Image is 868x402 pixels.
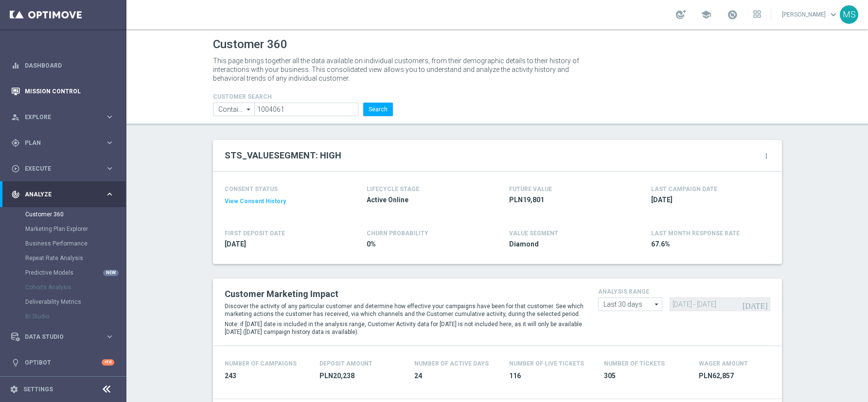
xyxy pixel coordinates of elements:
[11,113,115,121] button: person_search Explore keyboard_arrow_right
[701,9,711,20] span: school
[25,251,125,265] div: Repeat Rate Analysis
[11,191,115,198] button: track_changes Analyze keyboard_arrow_right
[213,37,782,52] h1: Customer 360
[781,7,840,22] a: [PERSON_NAME]keyboard_arrow_down
[213,56,587,83] p: This page brings together all the data available on individual customers, from their demographic ...
[25,52,114,78] a: Dashboard
[105,112,114,122] i: keyboard_arrow_right
[225,230,285,237] h4: FIRST DEPOSIT DATE
[25,140,105,146] span: Plan
[509,240,623,249] span: Diamond
[225,240,338,249] span: 2017-08-04
[598,288,770,295] h4: analysis range
[213,103,255,116] input: Contains
[319,360,372,367] h4: Deposit Amount
[25,166,105,172] span: Execute
[11,332,105,341] div: Data Studio
[652,298,662,311] i: arrow_drop_down
[11,78,114,104] div: Mission Control
[25,236,125,251] div: Business Performance
[25,254,101,262] a: Repeat Rate Analysis
[25,334,105,340] span: Data Studio
[25,192,105,197] span: Analyze
[25,309,125,324] div: BI Studio
[25,240,101,247] a: Business Performance
[225,186,338,192] h4: CONSENT STATUS
[225,360,297,367] h4: Number of Campaigns
[367,230,428,237] span: CHURN PROBABILITY
[225,371,308,381] span: 243
[10,385,18,394] i: settings
[509,371,592,381] span: 116
[225,197,286,206] button: View Consent History
[213,93,393,100] h4: CUSTOMER SEARCH
[509,186,552,192] h4: FUTURE VALUE
[25,269,101,277] a: Predictive Models
[25,78,114,104] a: Mission Control
[840,5,858,24] div: MS
[11,62,115,70] button: equalizer Dashboard
[509,230,558,237] h4: VALUE SEGMENT
[225,288,584,300] h2: Customer Marketing Impact
[254,103,358,116] input: Enter CID, Email, name or phone
[11,164,20,173] i: play_circle_outline
[604,371,687,381] span: 305
[509,195,623,205] span: PLN19,801
[244,103,254,116] i: arrow_drop_down
[103,270,119,276] div: NEW
[11,52,114,78] div: Dashboard
[105,190,114,199] i: keyboard_arrow_right
[225,320,584,336] p: Note: if [DATE] date is included in the analysis range, Customer Activity data for [DATE] is not ...
[105,164,114,173] i: keyboard_arrow_right
[11,139,115,147] button: gps_fixed Plan keyboard_arrow_right
[414,360,489,367] h4: Number of Active Days
[651,230,740,237] span: LAST MONTH RESPONSE RATE
[11,165,115,173] button: play_circle_outline Execute keyboard_arrow_right
[25,350,102,375] a: Optibot
[105,138,114,147] i: keyboard_arrow_right
[11,350,114,375] div: Optibot
[11,113,105,122] div: Explore
[363,103,393,116] button: Search
[414,371,497,381] span: 24
[651,195,765,205] span: 2025-10-03
[11,87,115,95] button: Mission Control
[598,297,663,311] input: analysis range
[11,359,115,367] button: lightbulb Optibot +10
[25,114,105,120] span: Explore
[25,210,101,218] a: Customer 360
[102,359,114,366] div: +10
[11,333,115,341] button: Data Studio keyboard_arrow_right
[25,295,125,309] div: Deliverability Metrics
[11,113,20,122] i: person_search
[25,298,101,306] a: Deliverability Metrics
[762,152,770,160] i: more_vert
[509,360,584,367] h4: Number Of Live Tickets
[319,371,403,381] span: PLN20,238
[25,222,125,236] div: Marketing Plan Explorer
[699,360,748,367] h4: Wager Amount
[25,225,101,233] a: Marketing Plan Explorer
[11,358,20,367] i: lightbulb
[604,360,665,367] h4: Number Of Tickets
[11,190,105,199] div: Analyze
[11,164,105,173] div: Execute
[367,195,480,205] span: Active Online
[11,139,105,147] div: Plan
[225,302,584,318] p: Discover the activity of any particular customer and determine how effective your campaigns have ...
[25,207,125,222] div: Customer 360
[699,371,782,381] span: PLN62,857
[225,150,341,161] h2: STS_VALUESEGMENT: HIGH
[651,186,717,192] h4: LAST CAMPAIGN DATE
[25,265,125,280] div: Predictive Models
[23,386,53,392] a: Settings
[11,139,20,147] i: gps_fixed
[651,240,765,249] span: 67.6%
